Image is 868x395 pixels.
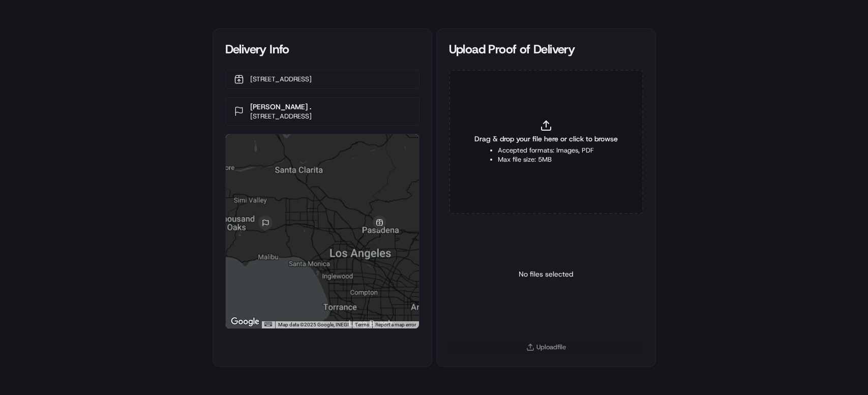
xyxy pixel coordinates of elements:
a: Report a map error [375,322,416,327]
a: Terms (opens in new tab) [355,322,369,327]
p: [STREET_ADDRESS] [250,112,312,121]
div: Delivery Info [225,41,420,57]
p: [STREET_ADDRESS] [250,75,312,84]
img: Google [228,315,262,328]
button: Keyboard shortcuts [264,322,272,326]
span: Drag & drop your file here or click to browse [474,134,618,144]
a: Open this area in Google Maps (opens a new window) [228,315,262,328]
li: Max file size: 5MB [498,155,594,164]
div: Upload Proof of Delivery [449,41,643,57]
p: [PERSON_NAME] . [250,102,312,112]
li: Accepted formats: Images, PDF [498,146,594,155]
span: Map data ©2025 Google, INEGI [278,322,349,327]
p: No files selected [519,269,573,279]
